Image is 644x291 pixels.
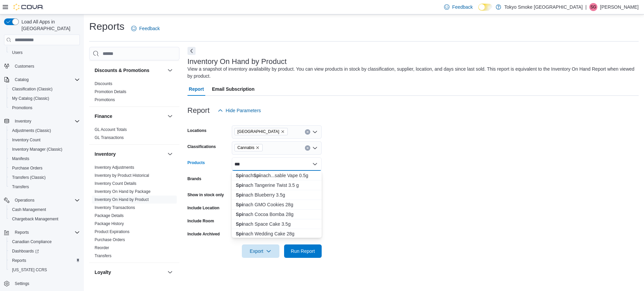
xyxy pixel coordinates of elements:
[281,130,285,134] button: Remove Newfoundland from selection in this group
[95,151,165,157] button: Inventory
[291,248,315,254] span: Run Report
[7,173,83,182] button: Transfers (Classic)
[187,106,210,115] h3: Report
[12,239,52,244] span: Canadian Compliance
[9,238,54,246] a: Canadian Compliance
[246,244,275,258] span: Export
[7,103,83,113] button: Promotions
[187,58,287,66] h3: Inventory On Hand by Product
[232,210,322,219] button: Spinach Cocoa Bomba 28g
[478,4,492,11] input: Dark Mode
[187,47,196,55] button: Next
[236,221,318,227] div: nach Space Cake 3.5g
[312,145,318,151] button: Open list of options
[9,164,45,172] a: Purchase Orders
[95,173,149,178] a: Inventory by Product Historical
[95,67,165,74] button: Discounts & Promotions
[7,265,83,275] button: [US_STATE] CCRS
[95,213,124,218] span: Package Details
[15,198,35,203] span: Operations
[166,66,174,74] button: Discounts & Promotions
[95,269,111,276] h3: Loyalty
[9,215,80,223] span: Chargeback Management
[585,3,587,11] p: |
[590,3,596,11] span: SG
[12,175,46,180] span: Transfers (Classic)
[9,104,80,112] span: Promotions
[7,48,83,57] button: Users
[95,127,127,132] a: GL Account Totals
[12,62,37,70] a: Customers
[95,89,126,94] span: Promotion Details
[95,89,126,94] a: Promotion Details
[187,176,201,181] label: Brands
[12,228,80,236] span: Reports
[95,237,125,242] a: Purchase Orders
[12,258,26,263] span: Reports
[95,205,135,210] a: Inventory Transactions
[236,212,243,217] strong: Spi
[95,245,109,250] a: Reorder
[441,0,475,14] a: Feedback
[9,266,80,274] span: Washington CCRS
[187,231,220,237] label: Include Archived
[95,253,111,258] a: Transfers
[187,128,207,133] label: Locations
[15,230,29,235] span: Reports
[95,165,134,170] span: Inventory Adjustments
[452,4,473,10] span: Feedback
[9,155,80,163] span: Manifests
[9,49,25,57] a: Users
[12,216,58,222] span: Chargeback Management
[9,206,49,214] a: Cash Management
[95,181,137,186] a: Inventory Count Details
[15,281,29,286] span: Settings
[9,136,43,144] a: Inventory Count
[9,257,80,265] span: Reports
[95,173,149,178] span: Inventory by Product Historical
[9,145,65,153] a: Inventory Manager (Classic)
[95,113,165,120] button: Finance
[312,161,318,167] button: Close list of options
[19,18,80,32] span: Load All Apps in [GEOGRAPHIC_DATA]
[9,183,32,191] a: Transfers
[15,77,29,82] span: Catalog
[95,165,134,170] a: Inventory Adjustments
[12,62,80,70] span: Customers
[15,64,34,69] span: Customers
[13,4,44,10] img: Cova
[478,11,479,11] span: Dark Mode
[212,82,255,96] span: Email Subscription
[9,247,80,255] span: Dashboards
[9,136,80,144] span: Inventory Count
[12,279,80,288] span: Settings
[253,173,261,178] strong: Spi
[236,221,243,227] strong: Spi
[12,196,37,204] button: Operations
[1,228,83,237] button: Reports
[236,231,243,236] strong: Spi
[95,213,124,218] a: Package Details
[9,85,55,93] a: Classification (Classic)
[9,94,80,102] span: My Catalog (Classic)
[236,211,318,218] div: nach Cocoa Bomba 28g
[242,244,279,258] button: Export
[236,173,243,178] strong: Spi
[95,127,127,132] span: GL Account Totals
[9,49,80,57] span: Users
[12,128,51,133] span: Adjustments (Classic)
[189,82,204,96] span: Report
[9,183,80,191] span: Transfers
[12,207,46,212] span: Cash Management
[12,96,49,101] span: My Catalog (Classic)
[236,201,318,208] div: nach GMO Cookies 28g
[12,280,32,288] a: Settings
[187,160,205,165] label: Products
[95,81,112,86] a: Discounts
[7,237,83,246] button: Canadian Compliance
[600,3,639,11] p: [PERSON_NAME]
[1,279,83,288] button: Settings
[7,94,83,103] button: My Catalog (Classic)
[232,180,322,190] button: Spinach Tangerine Twist 3.5 g
[7,246,83,256] a: Dashboards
